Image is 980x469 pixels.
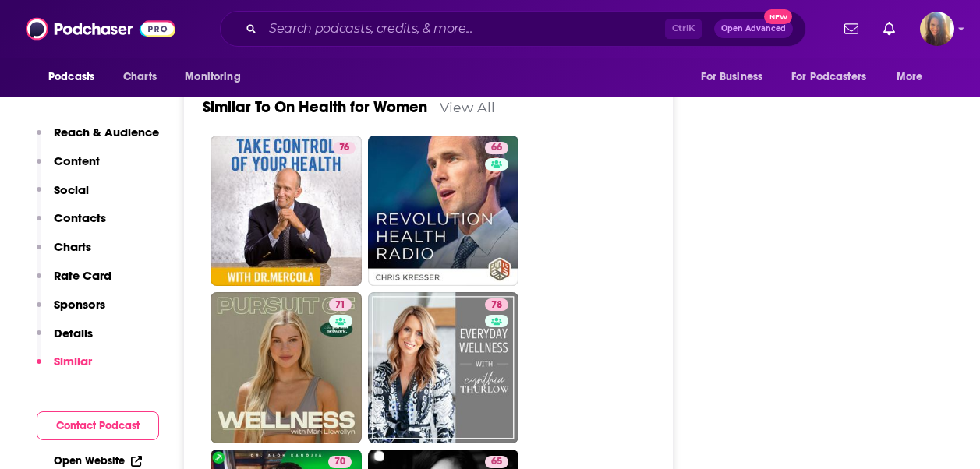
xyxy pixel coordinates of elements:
[714,19,793,38] button: Open AdvancedNew
[211,292,362,443] a: 71
[485,142,508,154] a: 66
[440,99,495,115] a: View All
[37,326,93,354] button: Details
[263,16,665,41] input: Search podcasts, credits, & more...
[886,62,943,92] button: open menu
[54,268,111,283] p: Rate Card
[335,298,345,313] span: 71
[690,62,782,92] button: open menu
[781,62,889,92] button: open menu
[791,66,866,88] span: For Podcasters
[54,326,93,340] p: Details
[368,292,519,443] a: 78
[37,125,159,153] button: Reach & Audience
[701,66,762,88] span: For Business
[897,66,923,88] span: More
[185,66,240,88] span: Monitoring
[920,12,954,46] img: User Profile
[920,12,954,46] span: Logged in as AHartman333
[113,62,166,92] a: Charts
[368,136,519,287] a: 66
[54,454,142,467] a: Open Website
[339,140,349,156] span: 76
[37,210,106,239] button: Contacts
[37,239,91,268] button: Charts
[491,140,502,156] span: 66
[203,97,427,117] a: Similar To On Health for Women
[54,239,91,254] p: Charts
[37,153,100,182] button: Content
[37,297,105,326] button: Sponsors
[333,142,356,154] a: 76
[37,62,115,92] button: open menu
[26,14,175,44] img: Podchaser - Follow, Share and Rate Podcasts
[665,19,702,39] span: Ctrl K
[721,25,786,33] span: Open Advanced
[920,12,954,46] button: Show profile menu
[37,354,92,383] button: Similar
[838,16,865,42] a: Show notifications dropdown
[37,182,89,211] button: Social
[37,411,159,440] button: Contact Podcast
[485,456,508,468] a: 65
[54,125,159,139] p: Reach & Audience
[328,456,352,468] a: 70
[123,66,157,88] span: Charts
[54,354,92,368] p: Similar
[329,298,352,311] a: 71
[220,11,806,47] div: Search podcasts, credits, & more...
[54,210,106,225] p: Contacts
[877,16,901,42] a: Show notifications dropdown
[491,298,502,313] span: 78
[48,66,94,88] span: Podcasts
[54,153,100,168] p: Content
[37,268,111,297] button: Rate Card
[54,182,89,197] p: Social
[211,136,362,287] a: 76
[485,298,508,311] a: 78
[174,62,260,92] button: open menu
[764,9,792,24] span: New
[54,297,105,312] p: Sponsors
